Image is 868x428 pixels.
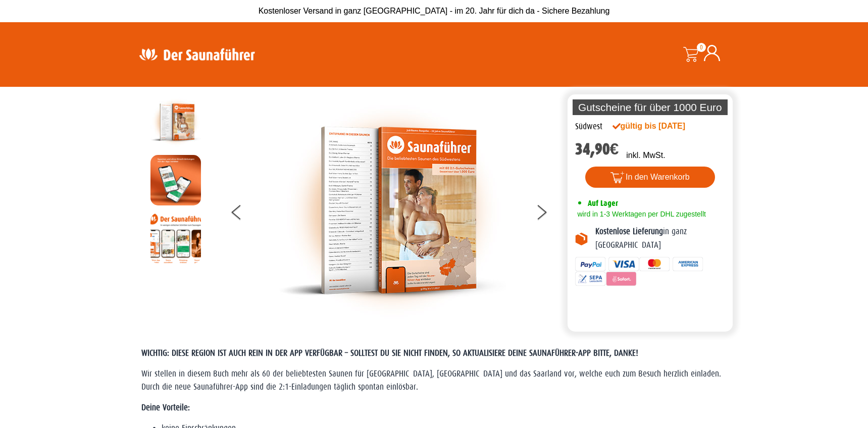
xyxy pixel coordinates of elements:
button: In den Warenkorb [585,167,715,188]
span: Wir stellen in diesem Buch mehr als 60 der beliebtesten Saunen für [GEOGRAPHIC_DATA], [GEOGRAPHIC... [141,369,721,392]
span: Auf Lager [588,198,618,208]
bdi: 34,90 [575,140,619,158]
p: Gutscheine für über 1000 Euro [573,99,728,115]
img: der-saunafuehrer-2025-suedwest [150,97,201,147]
span: wird in 1-3 Werktagen per DHL zugestellt [575,210,706,218]
span: WICHTIG: DIESE REGION IST AUCH REIN IN DER APP VERFÜGBAR – SOLLTEST DU SIE NICHT FINDEN, SO AKTUA... [141,348,638,358]
p: inkl. MwSt. [626,149,665,162]
p: in ganz [GEOGRAPHIC_DATA] [595,225,726,252]
img: Anleitung7tn [150,213,201,263]
b: Kostenlose Lieferung [595,227,663,236]
div: gültig bis [DATE] [612,120,707,132]
span: Kostenloser Versand in ganz [GEOGRAPHIC_DATA] - im 20. Jahr für dich da - Sichere Bezahlung [259,7,610,15]
div: Südwest [575,120,602,133]
strong: Deine Vorteile: [141,403,190,412]
img: MOCKUP-iPhone_regional [150,155,201,205]
span: 0 [697,43,706,52]
img: der-saunafuehrer-2025-suedwest [279,97,506,324]
span: € [610,140,619,158]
